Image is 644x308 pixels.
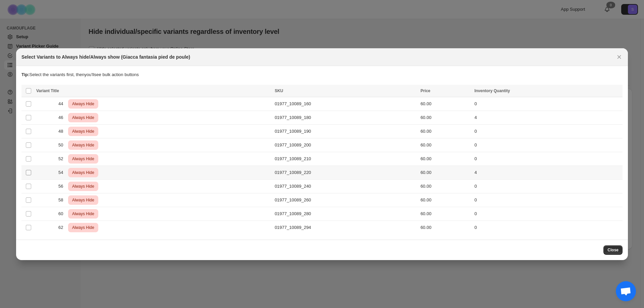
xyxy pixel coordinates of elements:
[474,88,510,93] span: Inventory Quantity
[614,52,624,62] button: Close
[71,100,96,108] span: Always Hide
[419,124,473,138] td: 60.00
[421,88,430,93] span: Price
[419,166,473,179] td: 60.00
[472,111,623,124] td: 4
[616,281,636,301] a: Aprire la chat
[71,224,96,232] span: Always Hide
[71,210,96,218] span: Always Hide
[21,71,623,78] p: Select the variants first, then you'll see bulk action buttons
[71,141,96,149] span: Always Hide
[58,197,67,203] span: 58
[71,169,96,177] span: Always Hide
[71,196,96,204] span: Always Hide
[58,210,67,217] span: 60
[71,155,96,163] span: Always Hide
[472,124,623,138] td: 0
[273,221,419,234] td: 01977_10089_294
[58,128,67,135] span: 48
[273,111,419,124] td: 01977_10089_180
[58,114,67,121] span: 46
[472,138,623,152] td: 0
[273,138,419,152] td: 01977_10089_200
[58,156,67,162] span: 52
[273,97,419,111] td: 01977_10089_160
[71,114,96,122] span: Always Hide
[58,142,67,148] span: 50
[273,166,419,179] td: 01977_10089_220
[607,247,619,253] span: Close
[21,72,30,77] strong: Tip:
[273,179,419,193] td: 01977_10089_240
[419,179,473,193] td: 60.00
[472,207,623,221] td: 0
[71,127,96,135] span: Always Hide
[419,193,473,207] td: 60.00
[36,88,59,93] span: Variant Title
[419,207,473,221] td: 60.00
[472,193,623,207] td: 0
[419,111,473,124] td: 60.00
[58,183,67,190] span: 56
[273,193,419,207] td: 01977_10089_260
[419,97,473,111] td: 60.00
[58,169,67,176] span: 54
[603,245,623,255] button: Close
[71,182,96,190] span: Always Hide
[273,124,419,138] td: 01977_10089_190
[273,152,419,166] td: 01977_10089_210
[273,207,419,221] td: 01977_10089_280
[472,97,623,111] td: 0
[472,152,623,166] td: 0
[419,152,473,166] td: 60.00
[21,54,190,60] h2: Select Variants to Always hide/Always show (Giacca fantasia pied de poule)
[58,101,67,107] span: 44
[472,166,623,179] td: 4
[419,221,473,234] td: 60.00
[58,224,67,231] span: 62
[472,221,623,234] td: 0
[275,88,283,93] span: SKU
[419,138,473,152] td: 60.00
[472,179,623,193] td: 0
